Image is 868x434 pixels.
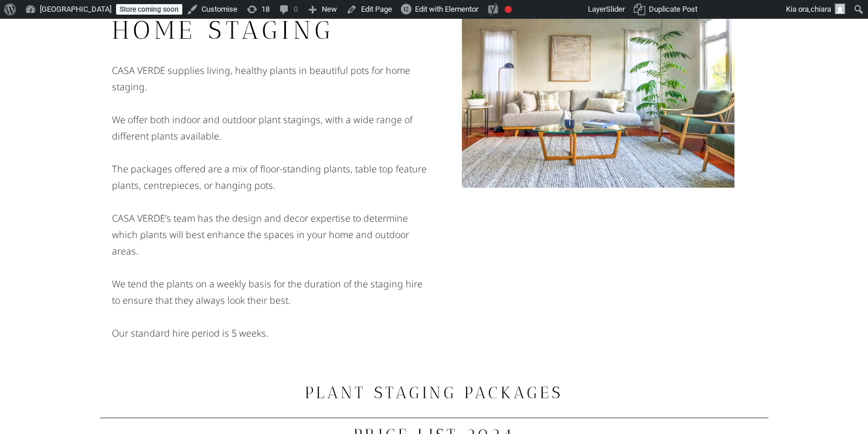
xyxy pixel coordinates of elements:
h3: PLANT STAGING PACKAGES [106,382,763,404]
span: Edit with Elementor [415,5,478,13]
p: CASA VERDE supplies living, healthy plants in beautiful pots for home staging. [112,62,428,95]
p: Our standard hire period is 5 weeks. [112,325,428,341]
a: Store coming soon [116,4,182,15]
span: chiara [811,5,831,13]
div: Focus keyphrase not set [505,6,512,13]
p: CASA VERDE’s team has the design and decor expertise to determine which plants will best enhance ... [112,210,428,259]
p: We offer both indoor and outdoor plant stagings, with a wide range of different plants available. [112,111,428,144]
p: We tend the plants on a weekly basis for the duration of the staging hire to ensure that they alw... [112,276,428,308]
p: The packages offered are a mix of floor-standing plants, table top feature plants, centrepieces, ... [112,161,428,194]
img: Views over 48 hours. Click for more Jetpack Stats. [522,2,588,16]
